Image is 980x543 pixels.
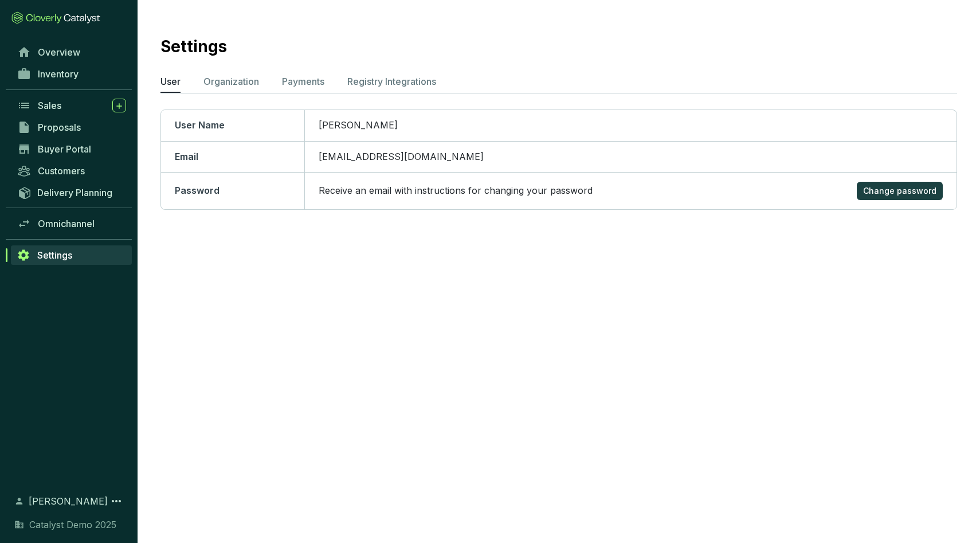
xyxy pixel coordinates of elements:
a: Delivery Planning [11,183,132,202]
button: Change password [857,182,943,200]
span: User Name [175,119,225,131]
p: Payments [282,75,324,88]
a: Overview [11,42,132,62]
p: User [160,75,181,88]
a: Buyer Portal [11,139,132,159]
span: [PERSON_NAME] [319,119,398,131]
p: Organization [203,75,259,88]
span: [PERSON_NAME] [29,494,108,508]
a: Omnichannel [11,214,132,233]
p: Receive an email with instructions for changing your password [319,185,593,197]
span: Proposals [38,122,81,133]
span: [EMAIL_ADDRESS][DOMAIN_NAME] [319,151,484,162]
a: Inventory [11,64,132,84]
span: Email [175,151,198,162]
span: Password [175,185,219,196]
span: Catalyst Demo 2025 [29,518,116,532]
a: Proposals [11,118,132,137]
span: Omnichannel [38,218,95,229]
a: Sales [11,96,132,115]
span: Buyer Portal [38,143,91,155]
span: Customers [38,165,85,177]
a: Customers [11,161,132,181]
span: Settings [37,249,72,261]
span: Sales [38,100,61,111]
span: Delivery Planning [37,187,112,198]
p: Registry Integrations [347,75,436,88]
a: Settings [11,245,132,265]
span: Change password [863,185,936,197]
span: Inventory [38,68,79,80]
span: Overview [38,46,80,58]
h2: Settings [160,34,227,58]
